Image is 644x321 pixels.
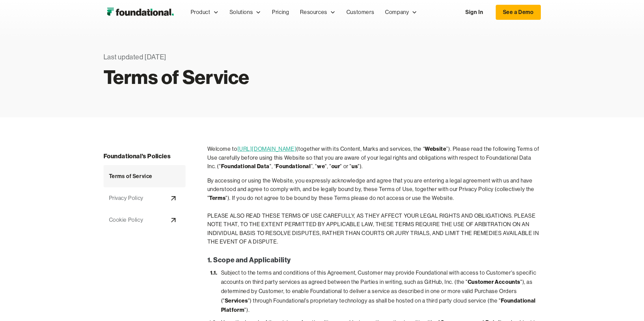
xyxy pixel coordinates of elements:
[266,1,294,24] a: Pricing
[104,70,366,85] h1: Terms of Service
[185,1,224,24] div: Product
[207,255,541,265] p: 1. Scope and Applicability
[104,209,186,231] a: Cookie Policy
[468,278,520,285] strong: Customer Accounts
[294,1,341,24] div: Resources
[237,146,297,152] a: [URL][DOMAIN_NAME]
[104,151,186,162] h2: Foundational's Policies
[221,297,536,313] strong: Foundational Platform
[458,5,490,19] a: Sign In
[300,8,327,17] div: Resources
[109,172,153,181] div: Terms of Service
[104,187,186,209] a: Privacy Policy
[104,52,366,63] div: Last updated [DATE]
[210,269,217,276] strong: 1.1.
[207,176,541,203] p: By accessing or using the Website, you expressly acknowledge and agree that you are entering a le...
[276,163,311,170] strong: Foundational
[104,5,177,19] img: Foundational Logo
[317,163,325,170] strong: we
[209,194,225,201] strong: Terms
[221,268,541,315] p: Subject to the terms and conditions of this Agreement, Customer may provide Foundational with acc...
[221,163,270,170] strong: Foundational Data
[385,8,409,17] div: Company
[207,211,541,246] p: PLEASE ALSO READ THESE TERMS OF USE CAREFULLY, AS THEY AFFECT YOUR LEGAL RIGHTS AND OBLIGATIONS. ...
[496,5,541,20] a: See a Demo
[104,5,177,19] a: home
[225,297,248,304] strong: Services
[352,163,358,170] strong: us
[207,145,541,171] p: Welcome to (together with its Content, Marks and services, the “ ”). Please read the following Te...
[191,8,210,17] div: Product
[425,145,446,152] strong: Website
[109,194,143,203] div: Privacy Policy
[224,1,266,24] div: Solutions
[380,1,423,24] div: Company
[341,1,380,24] a: Customers
[109,216,143,224] div: Cookie Policy
[331,163,340,170] strong: our
[104,165,186,188] a: Terms of Service
[230,8,253,17] div: Solutions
